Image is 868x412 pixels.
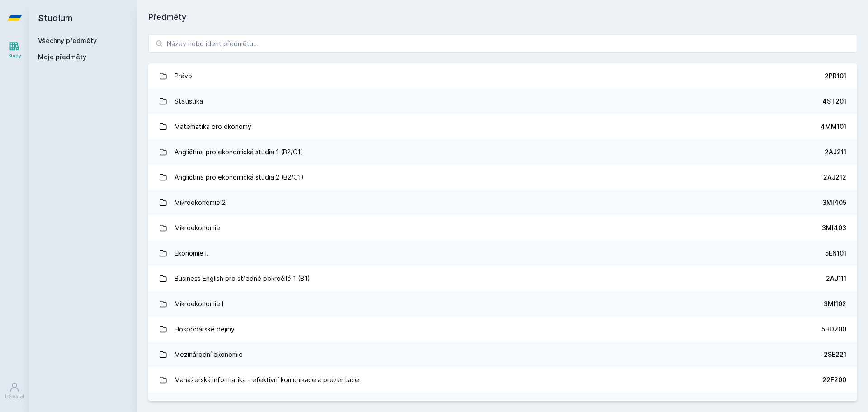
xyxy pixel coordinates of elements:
[148,11,857,24] h1: Předměty
[825,71,846,81] div: 2PR101
[148,89,857,114] a: Statistika 4ST201
[5,393,24,400] div: Uživatel
[38,37,97,44] a: Všechny předměty
[148,190,857,215] a: Mikroekonomie 2 3MI405
[148,291,857,317] a: Mikroekonomie I 3MI102
[822,198,846,207] div: 3MI405
[148,342,857,367] a: Mezinárodní ekonomie 2SE221
[823,173,846,182] div: 2AJ212
[825,401,846,410] div: 1FU201
[824,350,846,359] div: 2SE221
[148,139,857,165] a: Angličtina pro ekonomická studia 1 (B2/C1) 2AJ211
[8,52,21,59] div: Study
[175,346,243,364] div: Mezinárodní ekonomie
[175,295,223,313] div: Mikroekonomie I
[175,67,192,85] div: Právo
[821,325,846,334] div: 5HD200
[825,147,846,156] div: 2AJ211
[148,241,857,266] a: Ekonomie I. 5EN101
[175,143,303,161] div: Angličtina pro ekonomická studia 1 (B2/C1)
[175,270,310,288] div: Business English pro středně pokročilé 1 (B1)
[175,118,251,136] div: Matematika pro ekonomy
[38,52,86,62] span: Moje předměty
[175,219,220,237] div: Mikroekonomie
[821,122,846,131] div: 4MM101
[175,371,359,389] div: Manažerská informatika - efektivní komunikace a prezentace
[822,375,846,384] div: 22F200
[825,249,846,258] div: 5EN101
[175,168,304,186] div: Angličtina pro ekonomická studia 2 (B2/C1)
[175,92,203,110] div: Statistika
[148,114,857,139] a: Matematika pro ekonomy 4MM101
[824,299,846,308] div: 3MI102
[2,377,27,405] a: Uživatel
[175,194,226,212] div: Mikroekonomie 2
[148,266,857,291] a: Business English pro středně pokročilé 1 (B1) 2AJ111
[2,36,27,64] a: Study
[148,367,857,393] a: Manažerská informatika - efektivní komunikace a prezentace 22F200
[822,223,846,232] div: 3MI403
[148,34,857,52] input: Název nebo ident předmětu…
[826,274,846,283] div: 2AJ111
[822,97,846,106] div: 4ST201
[175,244,208,262] div: Ekonomie I.
[148,317,857,342] a: Hospodářské dějiny 5HD200
[148,215,857,241] a: Mikroekonomie 3MI403
[175,320,235,338] div: Hospodářské dějiny
[148,165,857,190] a: Angličtina pro ekonomická studia 2 (B2/C1) 2AJ212
[148,63,857,89] a: Právo 2PR101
